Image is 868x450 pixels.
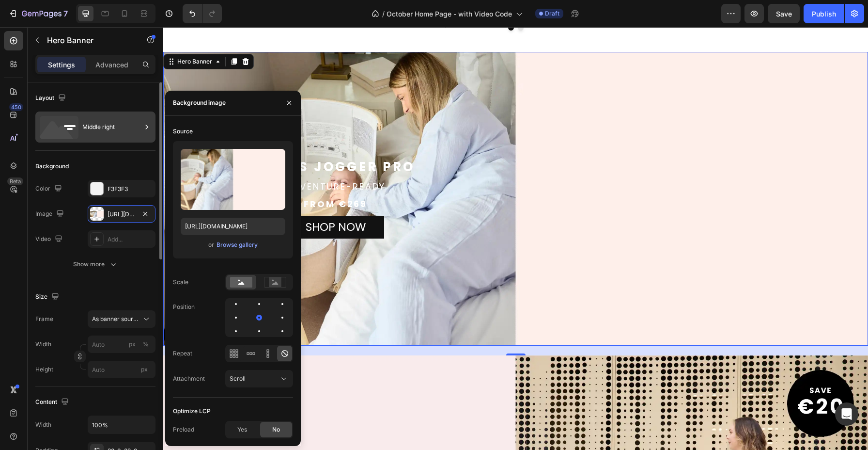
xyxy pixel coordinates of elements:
div: Width [35,420,51,429]
div: Attachment [173,374,205,383]
input: Auto [88,416,155,434]
div: Optimize LCP [173,407,211,416]
div: Color [35,182,64,195]
div: px [129,340,136,349]
div: Scale [173,278,188,287]
label: Height [35,365,53,374]
p: 7 [63,8,68,19]
div: Background [35,162,69,171]
div: Repeat [173,349,192,358]
div: Preload [173,425,194,434]
span: October Home Page - with Video Code [387,9,512,19]
div: 450 [9,103,23,111]
span: As banner source [92,315,139,323]
input: https://example.com/image.jpg [181,218,285,235]
span: No [272,425,280,434]
div: Content [35,396,71,409]
div: Position [173,303,195,311]
iframe: Design area [163,27,868,450]
div: Beta [7,177,23,185]
div: Publish [812,9,836,19]
div: Show more [73,259,118,269]
span: Draft [545,9,559,18]
div: % [143,340,149,349]
div: Undo/Redo [183,4,222,23]
button: Publish [804,4,844,23]
div: Add... [108,235,153,244]
div: Size [35,290,61,304]
span: Scroll [230,375,246,382]
span: / [382,9,385,19]
input: px% [88,336,155,353]
h2: SHOP NOW [124,192,221,209]
img: preview-image [181,149,285,210]
button: Save [768,4,800,23]
div: Source [173,127,193,136]
label: Frame [35,315,53,323]
input: px [88,361,155,378]
button: Browse gallery [216,240,258,250]
button: px [140,338,152,350]
span: Save [776,10,792,18]
label: Width [35,340,51,349]
div: Video [35,233,64,246]
div: Layout [35,92,68,105]
p: Settings [48,60,75,70]
div: Open Intercom Messenger [835,402,858,426]
div: Hero Banner [12,30,51,39]
div: Background image [173,98,226,107]
p: FROM €269 [1,172,344,183]
span: or [208,239,214,251]
span: Yes [237,425,247,434]
p: adventure-ready [1,154,344,165]
p: Advanced [95,60,128,70]
button: Show more [35,256,155,273]
button: % [126,338,138,350]
span: px [141,366,148,373]
p: Hero Banner [47,34,129,46]
div: Middle right [82,116,141,138]
div: [URL][DOMAIN_NAME] [108,210,136,219]
button: 7 [4,4,72,23]
div: Image [35,208,66,221]
button: Scroll [225,370,293,387]
div: F3F3F3 [108,185,153,193]
button: As banner source [88,310,155,328]
div: Browse gallery [217,241,258,249]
